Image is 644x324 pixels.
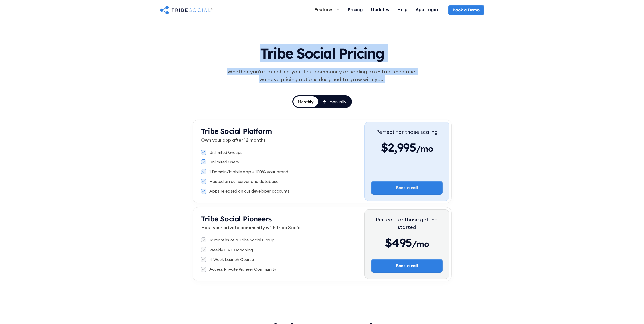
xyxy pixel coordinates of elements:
[330,99,346,104] div: Annually
[411,5,442,15] a: App Login
[209,188,290,194] div: Apps released on our developer accounts
[209,257,254,262] div: 4-Week Launch Course
[371,181,443,195] a: Book a call
[298,99,314,104] div: Monthly
[201,137,364,143] p: Own your app after 12 months
[201,127,272,136] strong: Tribe Social Platform
[344,5,367,15] a: Pricing
[209,266,276,272] div: Access Private Pioneer Community
[209,169,288,175] div: 1 Domain/Mobile App + 100% your brand
[209,237,274,243] div: 12 Months of a Tribe Social Group
[310,5,344,14] div: Features
[416,7,438,12] div: App Login
[371,216,443,231] div: Perfect for those getting started
[225,68,419,83] div: Whether you're launching your first community or scaling an established one, we have pricing opti...
[416,144,433,156] span: /mo
[201,214,272,223] strong: Tribe Social Pioneers
[348,7,363,12] div: Pricing
[397,7,407,12] div: Help
[371,7,389,12] div: Updates
[209,179,278,184] div: Hosted on our server and database
[371,259,443,273] a: Book a call
[209,159,239,165] div: Unlimited Users
[371,235,443,250] div: $495
[160,5,213,15] a: home
[376,140,438,155] div: $2,995
[412,239,429,252] span: /mo
[205,41,440,64] h1: Tribe Social Pricing
[448,5,484,15] a: Book a Demo
[209,149,242,155] div: Unlimited Groups
[376,128,438,136] div: Perfect for those scaling
[314,7,334,12] div: Features
[209,247,253,253] div: Weekly LIVE Coaching
[367,5,393,15] a: Updates
[201,224,364,231] p: Host your private community with Tribe Social
[393,5,411,15] a: Help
